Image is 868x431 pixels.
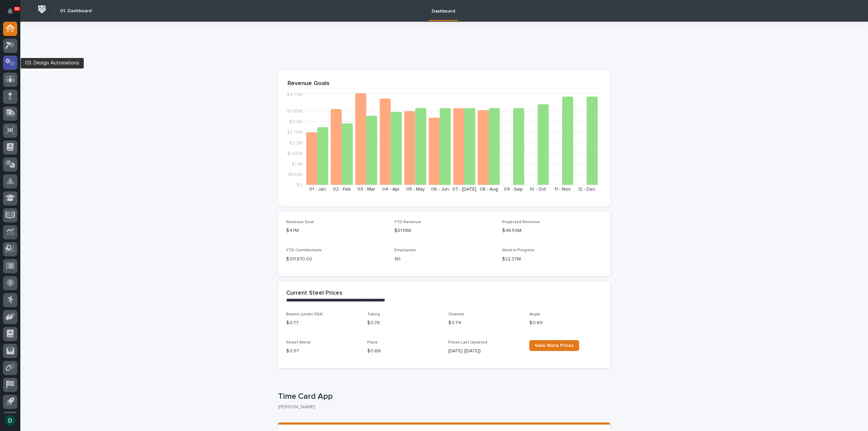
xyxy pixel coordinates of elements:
[289,119,302,124] tspan: $3.3M
[448,340,487,345] span: Prices Last Updated
[452,187,476,192] text: 07 - [DATE]
[309,187,326,192] text: 01 - Jan
[406,187,425,192] text: 05 - May
[554,187,571,192] text: 11 - Nov
[367,312,380,316] span: Tubing
[367,340,378,345] span: Plate
[8,8,17,19] div: Notifications90
[367,348,440,355] p: $ 0.66
[333,187,351,192] text: 02 - Feb
[448,319,521,327] p: $ 0.74
[578,187,595,192] text: 12 - Dec
[286,256,386,263] p: $ 311,870.00
[286,312,323,316] span: Beams (under 55#)
[529,319,602,327] p: $ 0.69
[60,8,92,14] h2: 01. Dashboard
[480,187,498,192] text: 08 - Aug
[394,256,494,263] p: 181
[431,187,449,192] text: 06 - Jun
[286,227,386,234] p: $47M
[394,227,494,234] p: $31.19M
[367,319,440,327] p: $ 0.78
[529,312,540,316] span: Angle
[357,187,375,192] text: 03 - Mar
[529,340,579,351] a: View More Prices
[286,290,342,297] h2: Current Steel Prices
[382,187,400,192] text: 04 - Apr
[278,392,608,401] p: Time Card App
[287,92,302,97] tspan: $4.77M
[287,151,302,156] tspan: $1.65M
[394,248,416,252] span: Employees
[530,187,546,192] text: 10 - Oct
[287,130,302,135] tspan: $2.75M
[286,220,314,224] span: Revenue Goal
[502,248,535,252] span: Work in Progress
[36,3,48,16] img: Workspace Logo
[286,340,311,345] span: Sheet Metal
[394,220,421,224] span: YTD Revenue
[504,187,523,192] text: 09 - Sep
[502,256,602,263] p: $22.37M
[535,343,574,348] span: View More Prices
[3,4,17,18] button: Notifications
[289,140,302,145] tspan: $2.2M
[3,413,17,428] button: users-avatar
[502,220,540,224] span: Projected Revenue
[448,312,464,316] span: Channel
[292,161,302,166] tspan: $1.1M
[288,172,302,177] tspan: $550K
[278,404,605,410] p: [PERSON_NAME]
[286,319,359,327] p: $ 0.77
[288,80,601,87] p: Revenue Goals
[296,183,302,188] tspan: $0
[502,227,602,234] p: $48.59M
[15,6,19,11] p: 90
[286,248,322,252] span: YTD Contributions
[286,348,359,355] p: $ 0.57
[287,109,302,114] tspan: $3.85M
[448,348,521,355] p: [DATE] ([DATE])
